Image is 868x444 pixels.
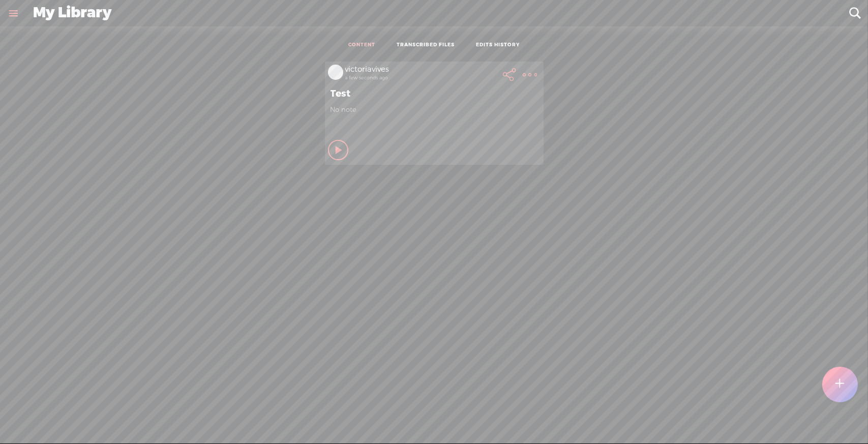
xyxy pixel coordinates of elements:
span: No note [331,105,538,114]
a: CONTENT [348,42,375,49]
div: a few seconds ago [345,75,498,81]
span: Test [331,87,538,100]
img: videoLoading.png [328,65,343,80]
a: EDITS HISTORY [476,42,520,49]
a: TRANSCRIBED FILES [397,42,455,49]
div: victoriavives [345,65,498,75]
